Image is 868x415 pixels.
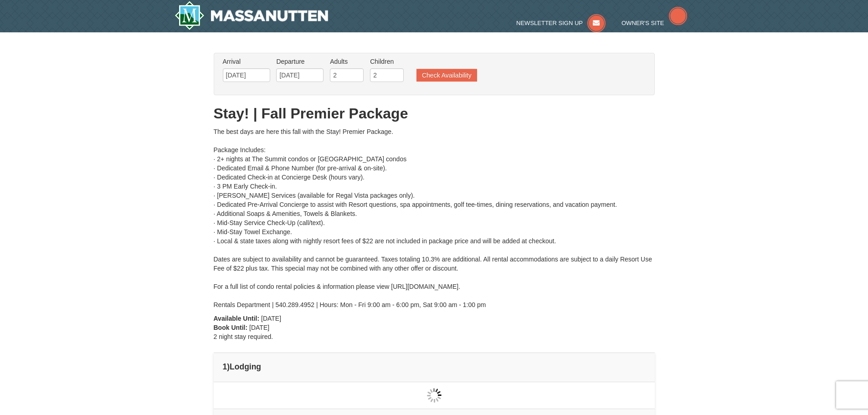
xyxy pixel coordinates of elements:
[223,57,270,66] label: Arrival
[621,20,687,26] a: Owner's Site
[175,1,329,30] a: Massanutten Resort
[516,20,606,26] a: Newsletter Sign Up
[227,362,230,371] span: )
[214,104,655,123] h1: Stay! | Fall Premier Package
[214,127,655,309] div: The best days are here this fall with the Stay! Premier Package. Package Includes: · 2+ nights at...
[249,324,269,331] span: [DATE]
[175,1,329,30] img: Massanutten Resort Logo
[214,315,260,322] strong: Available Until:
[330,57,364,66] label: Adults
[261,315,281,322] span: [DATE]
[516,20,583,26] span: Newsletter Sign Up
[427,388,442,403] img: wait gif
[276,57,324,66] label: Departure
[223,362,646,371] h4: 1 Lodging
[370,57,404,66] label: Children
[621,20,664,26] span: Owner's Site
[214,324,248,331] strong: Book Until:
[416,69,477,82] button: Check Availability
[214,333,273,340] span: 2 night stay required.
